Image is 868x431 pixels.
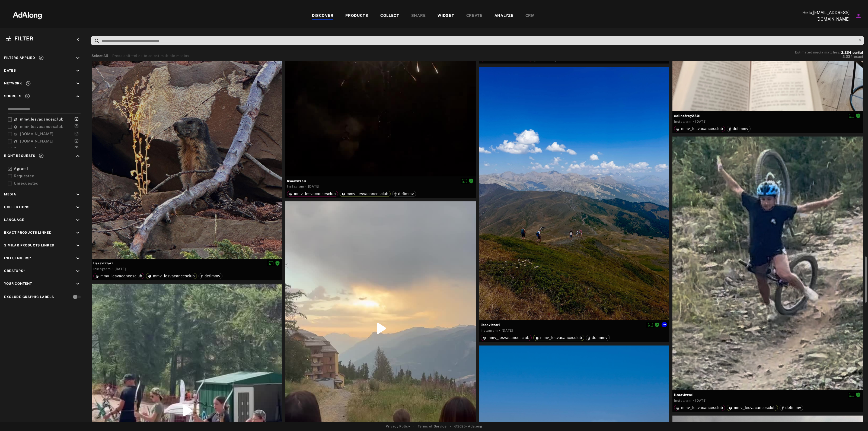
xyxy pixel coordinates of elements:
iframe: Chat Widget [841,405,868,431]
div: mmv_lesvacancesclub [676,406,723,410]
i: keyboard_arrow_down [75,217,81,223]
div: DISCOVER [312,13,334,19]
i: keyboard_arrow_down [75,55,81,61]
span: defimmv [733,126,748,131]
span: mmvclub [20,146,37,151]
span: · [305,185,307,189]
div: Instagram [674,398,691,403]
div: ANALYZE [494,13,513,19]
div: SHARE [411,13,426,19]
button: Disable diffusion on this media [848,113,856,119]
p: Hello, [EMAIL_ADDRESS][DOMAIN_NAME] [795,9,850,23]
div: CRM [525,13,535,19]
div: PRODUCTS [345,13,368,19]
span: mmv_lesvacancesclub [100,274,142,278]
span: © 2025 - Adalong [454,424,482,429]
time: 2025-08-18T17:10:47.000Z [308,185,320,188]
i: keyboard_arrow_down [75,268,81,274]
span: Filters applied [4,56,35,60]
button: 2,234partial [841,51,863,54]
div: mmv_lesvacancesclub [535,336,582,340]
div: defimmv [729,127,748,131]
span: Filter [14,35,34,42]
div: mmv_lesvacancesclub [95,274,142,278]
span: Right Requests [4,154,35,158]
div: Unrequested [14,180,83,186]
span: defimmv [592,335,608,340]
span: Similar Products Linked [4,243,55,247]
span: lisaavizzari [481,322,668,327]
div: Press shift+click to select multiple medias [112,53,189,59]
span: defimmv [205,274,220,278]
div: defimmv [588,336,608,340]
i: keyboard_arrow_left [75,37,81,43]
span: Estimated media matches: [795,50,840,54]
span: Dates [4,69,16,72]
span: mmv_lesvacancesclub [540,335,582,340]
div: Instagram [93,267,110,271]
span: defimmv [786,405,801,410]
i: keyboard_arrow_down [75,204,81,210]
div: mmv_lesvacancesclub [483,336,529,340]
span: lisaavizzari [674,392,861,397]
span: Rights agreed [275,261,280,265]
div: COLLECT [380,13,399,19]
span: defimmv [398,192,414,196]
a: Terms of Service [418,424,446,429]
span: Sources [4,94,21,98]
div: Instagram [287,184,304,189]
div: mmv_lesvacancesclub [342,192,388,196]
div: Instagram [481,328,498,333]
div: mmv_lesvacancesclub [289,192,336,196]
div: Instagram [674,119,691,124]
span: mmv_lesvacancesclub [20,117,63,121]
span: • [413,424,415,429]
i: keyboard_arrow_up [75,93,81,99]
span: 2,234 [843,55,853,59]
div: Widget de chat [841,405,868,431]
div: Requested [14,173,83,179]
span: 2,234 [841,50,851,55]
i: keyboard_arrow_down [75,192,81,198]
span: • [450,424,451,429]
span: [DOMAIN_NAME] [20,132,53,136]
span: mmv_lesvacancesclub [488,335,529,340]
i: keyboard_arrow_down [75,243,81,249]
span: Language [4,218,24,222]
button: Disable diffusion on this media [267,260,275,266]
div: defimmv [782,406,801,410]
button: 2,234exact [795,54,863,59]
span: mmv_lesvacancesclub [347,192,388,196]
div: Exclude Graphic Labels [4,294,54,299]
time: 2025-08-18T17:10:47.000Z [114,267,126,271]
span: · [112,267,113,271]
div: mmv_lesvacancesclub [676,127,723,131]
time: 2025-08-18T18:22:27.000Z [695,120,707,123]
button: Disable diffusion on this media [646,322,655,328]
div: mmv_lesvacancesclub [729,406,776,410]
span: mmv_lesvacancesclub [153,274,195,278]
div: WIDGET [438,13,454,19]
span: Network [4,81,22,85]
img: 63233d7d88ed69de3c212112c67096b6.png [4,7,51,23]
span: [DOMAIN_NAME] [20,139,53,143]
button: Disable diffusion on this media [461,178,469,184]
span: celinefrey2501 [674,113,861,118]
span: Influencers* [4,256,31,260]
span: Media [4,192,16,196]
span: mmv_lesvacancesclub [681,126,723,131]
i: keyboard_arrow_down [75,281,81,287]
span: lisaavizzari [287,179,474,183]
time: 2025-08-18T17:10:47.000Z [695,399,707,403]
div: defimmv [394,192,414,196]
span: Rights agreed [469,179,474,183]
span: Creators* [4,269,25,273]
span: Rights agreed [655,323,659,327]
span: mmv_lesvacancesclub [294,192,336,196]
a: Privacy Policy [386,424,410,429]
button: Account settings [854,11,863,21]
i: keyboard_arrow_down [75,81,81,87]
span: Rights agreed [856,114,861,118]
span: Your Content [4,282,32,286]
div: CREATE [466,13,483,19]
